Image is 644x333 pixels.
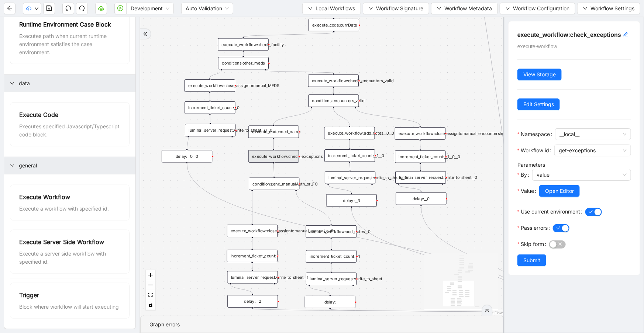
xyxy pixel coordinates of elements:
div: conditions:other_meds [218,57,269,69]
div: execute_workflow:add_notes__0 [306,225,357,238]
span: Edit Settings [523,100,554,108]
button: Edit Settings [517,98,560,110]
div: increment_ticket_count:__1__0__0 [395,150,445,163]
button: downWorkflow Configuration [500,3,575,14]
div: luminai_server_request:write_to_sheet__2 [325,171,375,184]
g: Edge from execute_code:currDate to execute_workflow:check_facility [243,32,334,37]
div: conditions:encounters_valid [308,94,359,107]
span: save [46,5,52,11]
g: Edge from conditions:encounters_valid to execute_code:med_name [273,108,311,124]
g: Edge from conditions:other_meds to execute_workflow:check_encounters_valid [265,70,334,73]
span: right [10,81,14,86]
div: delay: [305,296,355,308]
button: cloud-uploaddown [23,3,41,14]
h5: execute_workflow:check_exceptions [517,30,631,39]
div: luminai_server_request:write_to_sheet__1 [227,271,278,284]
g: Edge from delay:__2 to execute_code:counter__0 [253,309,538,313]
div: delay:__0__0 [162,150,212,163]
div: delay:__3 [326,194,377,207]
div: Runtime Environment Case Block [19,20,120,29]
span: Development [131,3,169,14]
span: Workflow Settings [590,4,634,13]
span: Local Workflows [316,4,355,13]
span: cloud-server [98,5,104,11]
div: luminai_server_request:write_to_sheet__2plus-circle [325,171,375,184]
div: execute_workflow:close_assigntomanual_manual_auth [227,225,278,237]
div: execute_workflow:close_assigntomanual_encountersInvalid [395,127,445,140]
label: Parameters [517,162,545,168]
div: Executes path when current runtime environment satisfies the case environment. [19,32,120,56]
g: Edge from conditions:end_manualAuth_or_FC to execute_workflow:add_notes__0 [296,191,331,224]
button: View Storage [517,69,562,80]
span: down [308,6,313,11]
div: execute_code:currDate [309,19,359,31]
span: edit [623,32,628,38]
span: down [437,6,441,11]
span: redo [79,5,85,11]
div: delay:__0 [396,192,447,205]
span: Pass errors [521,224,548,232]
div: luminai_server_request:write_to_sheet__0 [395,171,446,184]
div: delay:__2 [227,295,278,308]
div: luminai_server_request:write_to_sheet [306,273,357,285]
span: Workflow Metadata [444,4,492,13]
div: general [4,157,135,174]
button: play-circle [114,3,126,14]
div: luminai_server_request:write_to_sheet__0plus-circle [395,171,446,184]
span: Workflow Signature [376,4,423,13]
g: Edge from execute_workflow:add_notes__0__0 to increment_ticket_count:__1__0 [349,141,350,148]
div: execute_workflow:add_notes__0__0 [324,127,375,139]
div: execute_workflow:check_facility [218,38,269,51]
span: Open Editor [545,187,574,195]
div: conditions:end_manualAuth_or_FC [249,178,299,190]
div: increment_ticket_count:__1 [306,250,357,263]
div: increment_ticket_count:__1__0 [324,149,375,162]
span: arrow-left [7,5,13,11]
g: Edge from increment_ticket_count:__1__0__0 to luminai_server_request:write_to_sheet__0 [420,164,421,170]
button: zoom out [146,280,155,290]
span: Auto Validation [186,3,229,14]
div: increment_ticket_count:__0 [185,101,235,114]
span: plus-circle [349,290,358,299]
div: luminai_server_request:write_to_sheetplus-circle [306,273,357,285]
button: Submit [517,254,546,266]
g: Edge from luminai_server_request:write_to_sheet__2 to delay:__3 [328,185,351,193]
span: Use current environment [521,208,580,216]
span: play-circle [117,5,123,11]
span: right [10,163,14,168]
button: zoom in [146,270,155,280]
div: execute_code:med_name [248,125,299,138]
div: luminai_server_request:write_to_sheet__0__0plus-circle [185,124,235,136]
div: execute_workflow:check_encounters_valid [308,74,359,87]
div: Executes specified Javascript/Typescript code block. [19,122,120,139]
button: redo [76,3,88,14]
button: downWorkflow Metadata [431,3,498,14]
span: undo [65,5,71,11]
span: Value [521,187,534,195]
span: down [506,6,510,11]
g: Edge from luminai_server_request:write_to_sheet__0 to delay:__0 [399,185,421,191]
span: View Storage [523,70,556,79]
g: Edge from conditions:encounters_valid to execute_workflow:add_notes__0__0 [334,108,349,125]
span: __local__ [559,129,627,140]
span: down [34,6,39,11]
g: Edge from luminai_server_request:write_to_sheet__0__0 to delay:__0__0 [187,138,189,149]
g: Edge from delay:__0__0 to execute_code:counter__0 [187,164,538,313]
button: cloud-server [95,3,107,14]
span: plus-circle [228,142,237,150]
span: plus-circle [438,189,447,197]
div: luminai_server_request:write_to_sheet__1plus-circle [227,271,278,284]
span: value [537,169,627,180]
span: double-right [143,31,148,37]
span: Workflow id [521,146,549,155]
div: Execute Code [19,110,120,119]
button: downLocal Workflows [302,3,361,14]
